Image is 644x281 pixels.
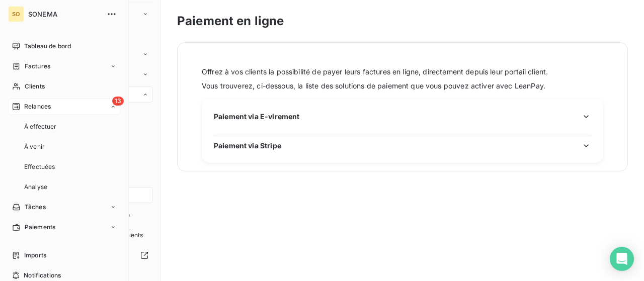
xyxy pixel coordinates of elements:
[24,182,47,192] span: Analyse
[112,97,124,106] span: 13
[214,111,591,122] button: Paiement via E-virement
[214,140,591,151] button: Paiement via Stripe
[24,122,57,131] span: À effectuer
[8,6,24,22] div: SO
[25,223,55,232] span: Paiements
[202,67,603,77] span: Offrez à vos clients la possibilité de payer leurs factures en ligne, directement depuis leur por...
[25,62,50,71] span: Factures
[214,111,299,122] span: Paiement via E-virement
[25,203,46,212] span: Tâches
[24,42,71,51] span: Tableau de bord
[25,82,45,91] span: Clients
[24,142,45,151] span: À venir
[24,162,55,171] span: Effectuées
[24,102,51,111] span: Relances
[28,10,101,18] span: SONEMA
[177,12,628,30] h3: Paiement en ligne
[24,271,61,280] span: Notifications
[610,247,634,271] div: Open Intercom Messenger
[214,140,281,151] span: Paiement via Stripe
[24,251,46,260] span: Imports
[202,81,603,91] span: Vous trouverez, ci-dessous, la liste des solutions de paiement que vous pouvez activer avec LeanPay.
